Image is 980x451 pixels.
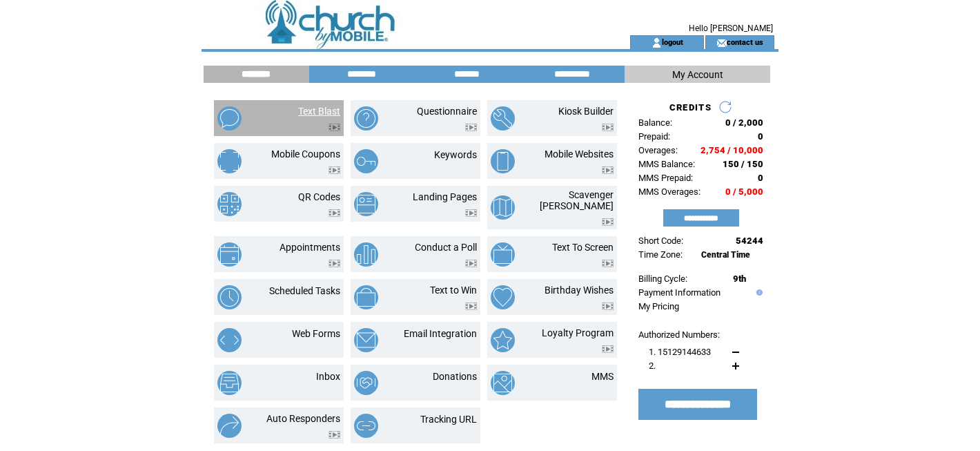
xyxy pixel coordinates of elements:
[354,414,378,438] img: tracking-url.png
[669,102,712,113] span: CREDITS
[545,148,614,160] a: Mobile Websites
[638,249,683,260] span: Time Zone:
[413,191,477,202] a: Landing Pages
[491,328,515,352] img: loyalty-program.png
[491,242,515,267] img: text-to-screen.png
[649,361,656,371] span: 2.
[602,345,614,353] img: video.png
[638,173,693,183] span: MMS Prepaid:
[280,242,340,253] a: Appointments
[434,149,477,160] a: Keywords
[329,209,340,217] img: video.png
[602,260,614,267] img: video.png
[354,328,378,352] img: email-integration.png
[217,328,242,352] img: web-forms.png
[727,37,763,46] a: contact us
[329,260,340,267] img: video.png
[298,106,340,117] a: Text Blast
[491,106,515,131] img: kiosk-builder.png
[217,242,242,267] img: appointments.png
[430,285,477,296] a: Text to Win
[540,189,614,211] a: Scavenger [PERSON_NAME]
[329,166,340,174] img: video.png
[465,124,477,131] img: video.png
[649,347,711,357] span: 1. 15129144633
[662,37,683,46] a: logout
[329,431,340,439] img: video.png
[701,250,750,260] span: Central Time
[491,195,515,220] img: scavenger-hunt.png
[758,131,763,142] span: 0
[354,242,378,267] img: conduct-a-poll.png
[217,192,242,216] img: qr-codes.png
[753,289,763,296] img: help.gif
[266,413,340,424] a: Auto Responders
[217,285,242,309] img: scheduled-tasks.png
[725,186,763,197] span: 0 / 5,000
[700,145,763,155] span: 2,754 / 10,000
[269,285,340,296] a: Scheduled Tasks
[491,149,515,173] img: mobile-websites.png
[558,106,614,117] a: Kiosk Builder
[638,236,683,246] span: Short Code:
[552,242,614,253] a: Text To Screen
[716,37,727,48] img: contact_us_icon.gif
[672,69,723,80] span: My Account
[638,186,700,197] span: MMS Overages:
[404,328,477,339] a: Email Integration
[602,303,614,310] img: video.png
[354,285,378,309] img: text-to-win.png
[736,236,763,246] span: 54244
[638,287,721,298] a: Payment Information
[217,414,242,438] img: auto-responders.png
[354,106,378,131] img: questionnaire.png
[292,328,340,339] a: Web Forms
[758,173,763,183] span: 0
[638,117,672,128] span: Balance:
[545,285,614,296] a: Birthday Wishes
[271,148,340,160] a: Mobile Coupons
[638,131,670,142] span: Prepaid:
[602,124,614,131] img: video.png
[638,145,678,155] span: Overages:
[465,303,477,310] img: video.png
[217,149,242,173] img: mobile-coupons.png
[591,371,614,382] a: MMS
[638,301,679,311] a: My Pricing
[651,37,662,48] img: account_icon.gif
[602,166,614,174] img: video.png
[733,274,746,284] span: 9th
[465,209,477,217] img: video.png
[491,371,515,395] img: mms.png
[689,23,773,33] span: Hello [PERSON_NAME]
[415,242,477,253] a: Conduct a Poll
[354,192,378,216] img: landing-pages.png
[638,159,695,169] span: MMS Balance:
[542,327,614,338] a: Loyalty Program
[316,371,340,382] a: Inbox
[602,218,614,226] img: video.png
[491,285,515,309] img: birthday-wishes.png
[638,274,687,284] span: Billing Cycle:
[217,106,242,131] img: text-blast.png
[417,106,477,117] a: Questionnaire
[433,371,477,382] a: Donations
[725,117,763,128] span: 0 / 2,000
[298,191,340,202] a: QR Codes
[354,371,378,395] img: donations.png
[420,414,477,425] a: Tracking URL
[723,159,763,169] span: 150 / 150
[465,260,477,267] img: video.png
[638,329,720,340] span: Authorized Numbers:
[354,149,378,173] img: keywords.png
[217,371,242,395] img: inbox.png
[329,124,340,131] img: video.png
